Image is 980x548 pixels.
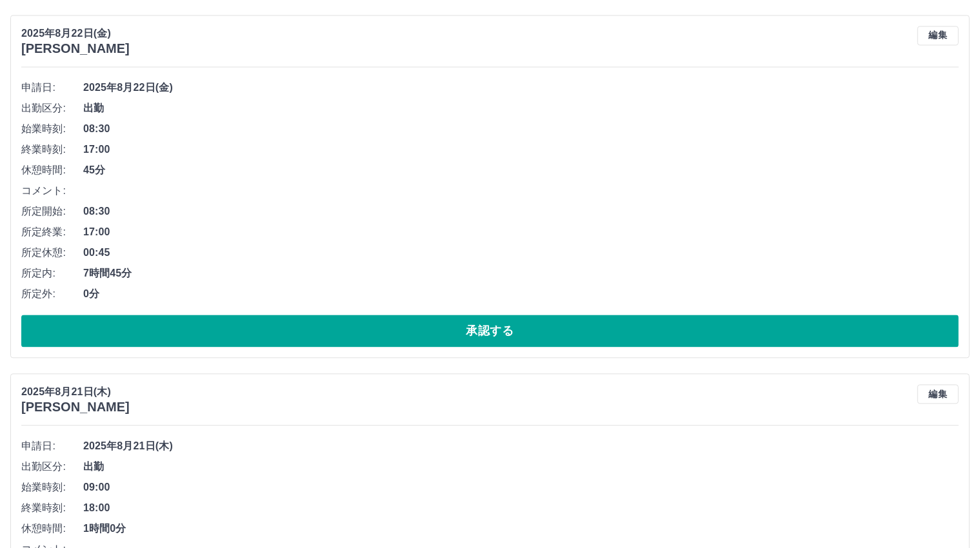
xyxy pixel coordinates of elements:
[83,121,959,137] span: 08:30
[21,41,130,56] h3: [PERSON_NAME]
[21,400,130,415] h3: [PERSON_NAME]
[21,266,83,281] span: 所定内:
[83,162,959,178] span: 45分
[83,459,959,475] span: 出勤
[21,459,83,475] span: 出勤区分:
[21,26,130,41] p: 2025年8月22日(金)
[21,521,83,536] span: 休憩時間:
[83,266,959,281] span: 7時間45分
[21,121,83,137] span: 始業時刻:
[83,480,959,495] span: 09:00
[21,224,83,240] span: 所定終業:
[83,101,959,116] span: 出勤
[21,438,83,454] span: 申請日:
[21,286,83,302] span: 所定外:
[21,315,959,347] button: 承認する
[21,384,130,400] p: 2025年8月21日(木)
[83,286,959,302] span: 0分
[83,204,959,219] span: 08:30
[21,162,83,178] span: 休憩時間:
[21,80,83,95] span: 申請日:
[917,384,959,404] button: 編集
[83,521,959,536] span: 1時間0分
[21,204,83,219] span: 所定開始:
[83,80,959,95] span: 2025年8月22日(金)
[21,101,83,116] span: 出勤区分:
[21,142,83,157] span: 終業時刻:
[83,245,959,260] span: 00:45
[83,438,959,454] span: 2025年8月21日(木)
[83,500,959,516] span: 18:00
[21,245,83,260] span: 所定休憩:
[917,26,959,45] button: 編集
[21,183,83,199] span: コメント:
[21,500,83,516] span: 終業時刻:
[83,224,959,240] span: 17:00
[83,142,959,157] span: 17:00
[21,480,83,495] span: 始業時刻:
